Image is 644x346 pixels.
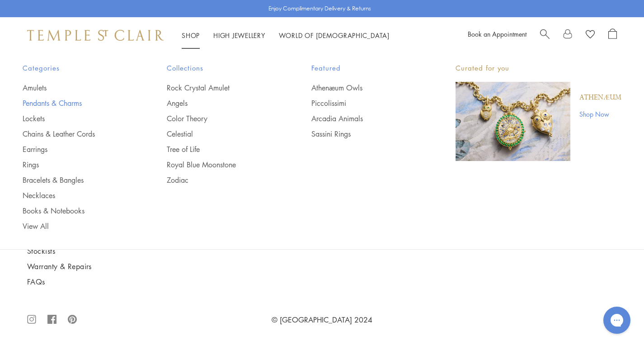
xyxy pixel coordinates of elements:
a: ShopShop [182,31,200,40]
a: Warranty & Repairs [27,261,124,271]
a: Search [540,28,550,42]
a: Celestial [167,129,275,139]
a: Royal Blue Moonstone [167,160,275,170]
a: Piccolissimi [311,98,419,108]
a: Amulets [23,83,131,93]
a: View Wishlist [586,28,595,42]
a: Color Theory [167,114,275,123]
a: High JewelleryHigh Jewellery [213,31,265,40]
a: Tree of Life [167,144,275,154]
a: Athenæum Owls [311,83,419,93]
a: © [GEOGRAPHIC_DATA] 2024 [272,315,372,325]
img: Temple St. Clair [27,30,164,41]
a: Athenæum [579,93,621,103]
a: Chains & Leather Cords [23,129,131,139]
a: Necklaces [23,190,131,200]
a: Arcadia Animals [311,114,419,123]
a: View All [23,221,131,231]
a: World of [DEMOGRAPHIC_DATA]World of [DEMOGRAPHIC_DATA] [279,31,390,40]
span: Featured [311,62,419,74]
span: Categories [23,62,131,74]
a: Bracelets & Bangles [23,175,131,185]
span: Collections [167,62,275,74]
iframe: Gorgias live chat messenger [599,303,635,337]
a: Earrings [23,144,131,154]
a: Angels [167,98,275,108]
a: Lockets [23,114,131,123]
a: FAQs [27,277,124,287]
p: Curated for you [456,62,621,74]
p: Enjoy Complimentary Delivery & Returns [268,4,371,13]
a: Books & Notebooks [23,206,131,216]
a: Shop Now [579,109,621,119]
a: Rock Crystal Amulet [167,83,275,93]
a: Sassini Rings [311,129,419,139]
a: Stockists [27,246,124,256]
a: Open Shopping Bag [608,28,617,42]
a: Zodiac [167,175,275,185]
a: Rings [23,160,131,170]
a: Book an Appointment [468,29,526,38]
a: Pendants & Charms [23,98,131,108]
nav: Main navigation [182,30,390,41]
